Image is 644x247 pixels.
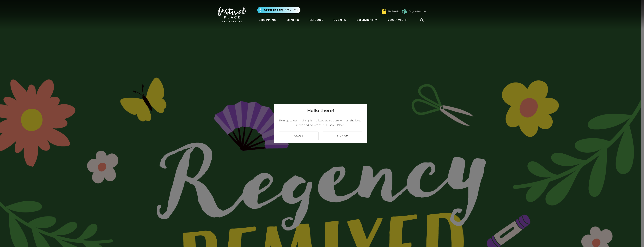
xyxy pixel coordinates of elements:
a: Dogs Welcome! [409,10,426,13]
a: Close [279,132,318,140]
a: Community [355,17,379,23]
a: Events [332,17,348,23]
span: Your Visit [387,18,407,22]
span: 9.30am-7pm [285,8,299,12]
a: Shopping [257,17,278,23]
span: Open [DATE] [264,8,283,12]
a: Your Visit [386,17,410,23]
h4: Hello there! [307,107,334,114]
a: Leisure [308,17,325,23]
a: FP Family [388,10,399,13]
img: Festival Place Logo [218,7,246,22]
p: Sign up to our mailing list to keep up to date with all the latest news and events from Festival ... [277,118,364,127]
a: Sign up [323,132,362,140]
a: Dining [285,17,301,23]
button: Open [DATE] 9.30am-7pm [257,7,300,13]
